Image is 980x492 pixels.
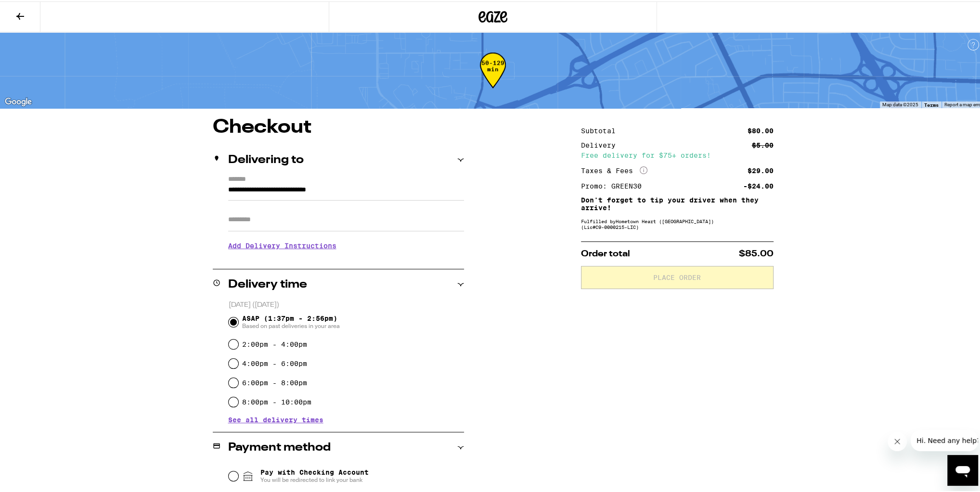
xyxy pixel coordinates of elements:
div: 50-129 min [480,58,506,94]
h1: Checkout [213,116,464,136]
span: ASAP (1:37pm - 2:56pm) [242,313,340,328]
h2: Delivery time [228,278,307,289]
label: 4:00pm - 6:00pm [242,358,307,366]
div: Fulfilled by Hometown Heart ([GEOGRAPHIC_DATA]) (Lic# C9-0000215-LIC ) [581,217,774,228]
a: Terms [924,101,939,106]
iframe: Close message [888,430,907,450]
h3: Add Delivery Instructions [228,233,464,255]
span: Map data ©2025 [882,101,918,106]
div: -$24.00 [743,181,774,188]
iframe: Button to launch messaging window [947,454,978,484]
label: 6:00pm - 8:00pm [242,378,307,385]
label: 8:00pm - 10:00pm [242,397,311,404]
div: Promo: GREEN30 [581,181,648,188]
p: [DATE] ([DATE]) [229,299,464,308]
p: Don't forget to tip your driver when they arrive! [581,195,774,210]
span: Order total [581,248,630,257]
span: $85.00 [739,248,774,257]
button: Place Order [581,265,774,288]
span: Place Order [653,273,701,279]
div: Taxes & Fees [581,165,647,174]
div: $80.00 [748,126,774,133]
div: $29.00 [748,166,774,173]
div: Delivery [581,140,622,147]
div: Subtotal [581,126,622,133]
iframe: Message from company [911,429,978,450]
h2: Delivering to [228,153,304,164]
img: Google [2,94,34,107]
p: We'll contact you at [PHONE_NUMBER] when we arrive [228,255,464,263]
a: Open this area in Google Maps (opens a new window) [2,94,34,107]
span: You will be redirected to link your bank [260,475,369,482]
div: $5.00 [752,140,774,147]
span: Pay with Checking Account [260,467,369,482]
button: See all delivery times [228,415,323,422]
label: 2:00pm - 4:00pm [242,339,307,347]
h2: Payment method [228,441,331,452]
span: Based on past deliveries in your area [242,321,340,328]
span: Hi. Need any help? [6,7,69,14]
div: Free delivery for $75+ orders! [581,151,774,157]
